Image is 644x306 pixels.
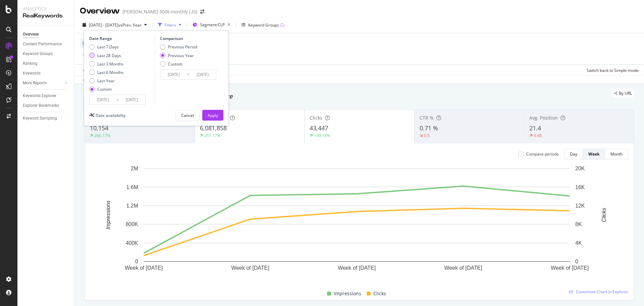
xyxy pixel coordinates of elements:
text: 20K [575,166,585,171]
a: Ranking [23,60,69,67]
span: Device [83,40,95,46]
text: 2M [131,166,138,171]
span: 0.71 % [420,124,438,132]
div: 109.14% [314,133,330,138]
text: Clicks [601,208,607,222]
input: Start Date [160,70,187,79]
button: Apply [80,65,99,76]
div: Comparison [160,36,218,41]
input: Start Date [90,95,116,104]
a: Keyword Sampling [23,115,69,122]
a: Keywords [23,70,69,77]
text: Week of [DATE] [444,265,482,271]
div: Last 28 Days [89,53,123,58]
div: 266.17% [94,133,110,138]
div: Last Year [89,78,123,84]
span: vs Prev. Year [118,22,142,28]
text: 12K [575,203,585,209]
div: Content Performance [23,41,62,48]
div: 0.5 [424,133,430,138]
text: Week of [DATE] [551,265,589,271]
div: Keyword Groups [23,50,53,57]
span: 21.4 [529,124,541,132]
div: Previous Period [160,44,197,50]
span: Clicks [373,290,386,298]
button: [DATE] - [DATE]vsPrev. Year [80,19,150,30]
a: Content Performance [23,41,69,48]
button: Apply [202,110,223,121]
a: Keywords Explorer [23,92,69,99]
button: Segment:CLP [190,19,233,30]
div: Last 3 Months [89,61,123,67]
div: Overview [23,31,39,38]
div: Compare periods [526,151,559,157]
div: Overview [80,5,120,17]
div: Month [610,151,623,157]
div: Previous Year [160,53,197,58]
text: Week of [DATE] [231,265,269,271]
a: Overview [23,31,69,38]
svg: A chart. [90,165,623,282]
div: Cancel [181,113,194,118]
button: Filters [155,19,184,30]
text: 8K [575,221,582,227]
div: Week [588,151,599,157]
div: Analytics [23,5,69,12]
button: Day [564,149,583,160]
div: Keyword Sampling [23,115,57,122]
button: Month [605,149,628,160]
div: Date Range [89,36,153,41]
div: Switch back to Simple mode [587,68,639,73]
div: Last 6 Months [97,70,123,75]
text: 1.6M [126,184,138,190]
div: Last 28 Days [97,53,121,58]
input: End Date [118,95,145,104]
div: 4.48 [534,133,542,138]
div: Day [570,151,577,157]
div: Keywords [23,70,41,77]
div: Custom [168,61,182,67]
div: Apply [208,113,218,118]
div: Last 7 Days [89,44,123,50]
a: Explorer Bookmarks [23,102,69,109]
div: Explorer Bookmarks [23,102,59,109]
a: Keyword Groups [23,50,69,57]
span: 6,081,858 [200,124,227,132]
div: Last Year [97,78,115,84]
div: Filters [165,22,176,28]
span: Clicks [310,115,322,121]
div: Last 3 Months [97,61,123,67]
button: Keyword Groups [239,19,287,30]
div: More Reports [23,80,47,87]
span: Segment: CLP [200,22,225,28]
text: Impressions [105,201,111,229]
div: Keyword Groups [248,22,279,28]
span: 10,154 [90,124,108,132]
button: Week [583,149,605,160]
div: Last 6 Months [89,70,123,75]
span: Customize Chart in Explorer [576,289,628,295]
text: 1.2M [126,203,138,209]
a: More Reports [23,80,63,87]
span: By URL [619,91,632,95]
div: Keywords Explorer [23,92,56,99]
div: Ranking [23,60,38,67]
text: 800K [126,221,139,227]
text: 0 [575,259,578,264]
div: Previous Period [168,44,197,50]
div: legacy label [611,89,635,98]
button: Switch back to Simple mode [584,65,639,76]
div: Custom [89,86,123,92]
text: Week of [DATE] [338,265,376,271]
span: Avg. Position [529,115,558,121]
text: 0 [135,259,138,264]
a: Customize Chart in Explorer [569,289,628,295]
div: RealKeywords [23,12,69,20]
span: Impressions [334,290,361,298]
div: Custom [97,86,112,92]
div: Data availability [96,113,125,118]
div: Custom [160,61,197,67]
button: Cancel [175,110,200,121]
span: 43,447 [310,124,328,132]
